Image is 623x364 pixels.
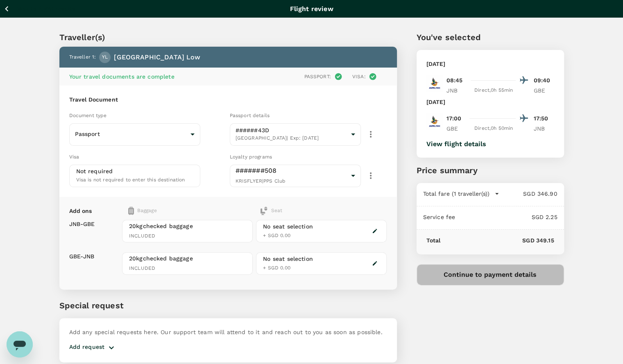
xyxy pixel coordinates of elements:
[69,113,107,118] span: Document type
[59,31,397,43] p: Traveller(s)
[440,236,554,244] p: SGD 349.15
[69,95,387,104] h6: Travel Document
[236,178,286,184] span: KRISFLYER | PPS Club
[423,190,489,198] p: Total fare (1 traveller(s))
[417,164,564,176] p: Price summary
[290,4,333,14] p: Flight review
[426,236,441,244] p: Total
[446,114,462,123] p: 17:00
[426,60,446,68] p: [DATE]
[69,252,95,260] p: GBE - JNB
[499,190,557,198] p: SGD 346.90
[472,86,516,95] div: Direct , 0h 55min
[417,31,564,43] p: You've selected
[128,207,224,215] div: Baggage
[129,222,246,230] span: 20kg checked baggage
[534,124,554,133] p: JNB
[534,86,554,95] p: GBE
[129,254,246,262] span: 20kg checked baggage
[129,232,246,240] span: INCLUDED
[446,86,467,95] p: JNB
[128,207,134,215] img: baggage-icon
[472,124,516,133] div: Direct , 0h 50min
[15,5,75,13] p: Back to flight results
[114,52,200,62] p: [GEOGRAPHIC_DATA] Low
[455,213,557,221] p: SGD 2.25
[69,154,79,160] span: Visa
[426,140,486,148] button: View flight details
[263,255,313,263] div: No seat selection
[69,207,92,215] p: Add ons
[236,166,348,176] p: #######508
[304,73,331,80] p: Passport :
[69,220,95,228] p: JNB - GBE
[69,124,200,145] div: Passport
[426,98,446,106] p: [DATE]
[230,161,361,191] div: #######508KRISFLYER|PPS Club
[423,213,455,221] p: Service fee
[534,76,554,85] p: 09:40
[230,154,272,160] span: Loyalty programs
[417,264,564,285] button: Continue to payment details
[3,4,75,14] button: Back to flight results
[260,207,282,215] div: Seat
[7,331,33,357] iframe: Button to launch messaging window
[230,113,270,118] span: Passport details
[423,190,499,198] button: Total fare (1 traveller(s))
[69,53,96,61] p: Traveller 1 :
[446,76,463,85] p: 08:45
[236,134,348,142] span: [GEOGRAPHIC_DATA] | Exp: [DATE]
[75,130,187,138] p: Passport
[69,328,387,336] p: Add any special requests here. Our support team will attend to it and reach out to you as soon as...
[69,343,105,353] p: Add request
[236,126,348,134] p: ######43D
[230,121,361,148] div: ######43D[GEOGRAPHIC_DATA]| Exp: [DATE]
[534,114,554,123] p: 17:50
[263,265,290,271] span: + SGD 0.00
[69,73,174,80] span: Your travel documents are complete
[76,177,185,183] span: Visa is not required to enter this destination
[129,265,246,273] span: INCLUDED
[102,53,108,61] span: YL
[59,299,397,312] p: Special request
[352,73,366,80] p: Visa :
[263,222,313,231] div: No seat selection
[426,113,443,130] img: 4Z
[426,75,443,92] img: 4Z
[76,167,113,175] p: Not required
[446,124,467,133] p: GBE
[260,207,268,215] img: baggage-icon
[263,233,290,238] span: + SGD 0.00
